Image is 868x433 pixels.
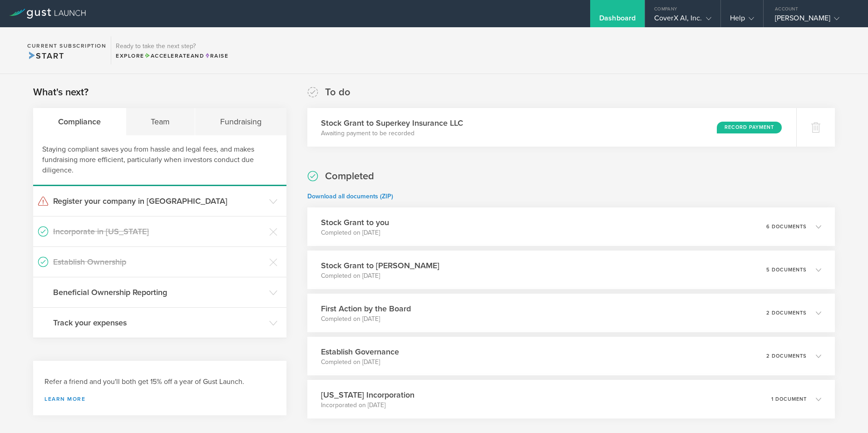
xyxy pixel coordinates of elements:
a: Learn more [44,396,275,402]
h3: Establish Ownership [53,256,265,268]
div: Staying compliant saves you from hassle and legal fees, and makes fundraising more efficient, par... [33,135,286,186]
h3: Stock Grant to you [321,216,389,228]
p: Completed on [DATE] [321,228,389,237]
p: 2 documents [766,310,807,315]
h3: Incorporate in [US_STATE] [53,226,265,237]
div: Fundraising [195,108,286,135]
h3: Stock Grant to Superkey Insurance LLC [321,117,463,129]
h2: Current Subscription [27,43,106,49]
p: 6 documents [766,224,807,229]
h3: Refer a friend and you'll both get 15% off a year of Gust Launch. [44,377,275,387]
div: Explore [116,52,228,60]
h2: Completed [325,170,374,183]
h3: Ready to take the next step? [116,43,228,49]
div: [PERSON_NAME] [775,14,852,27]
span: and [144,53,205,59]
p: Completed on [DATE] [321,271,439,280]
h3: Track your expenses [53,317,265,329]
h3: [US_STATE] Incorporation [321,389,414,401]
div: Team [126,108,196,135]
div: Help [730,14,754,27]
div: Ready to take the next step?ExploreAccelerateandRaise [111,36,233,64]
h3: Register your company in [GEOGRAPHIC_DATA] [53,195,265,207]
div: Compliance [33,108,126,135]
h3: Establish Governance [321,346,399,358]
a: Download all documents (ZIP) [307,192,393,200]
p: Completed on [DATE] [321,315,411,324]
p: Awaiting payment to be recorded [321,129,463,138]
p: 5 documents [766,267,807,272]
div: CoverX AI, Inc. [654,14,711,27]
p: 2 documents [766,354,807,359]
h3: Beneficial Ownership Reporting [53,286,265,298]
div: Record Payment [717,122,782,133]
p: 1 document [771,397,807,402]
div: Dashboard [599,14,636,27]
span: Start [27,51,64,61]
p: Completed on [DATE] [321,358,399,367]
h2: What's next? [33,86,89,99]
span: Accelerate [144,53,191,59]
span: Raise [204,53,228,59]
h2: To do [325,86,350,99]
h3: Stock Grant to [PERSON_NAME] [321,260,439,271]
p: Incorporated on [DATE] [321,401,414,410]
div: Stock Grant to Superkey Insurance LLCAwaiting payment to be recordedRecord Payment [307,108,796,147]
h3: First Action by the Board [321,303,411,315]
